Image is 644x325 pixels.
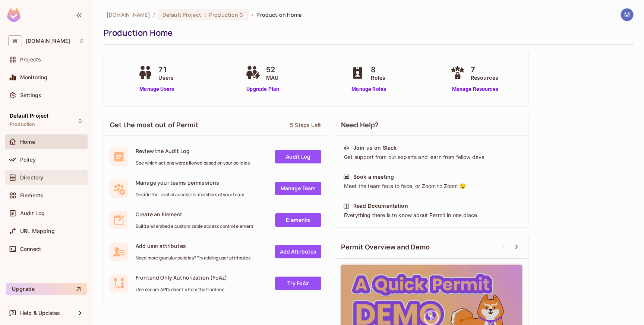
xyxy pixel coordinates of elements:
li: / [252,11,253,18]
span: : [204,12,206,18]
span: Resources [471,74,498,82]
span: Default Project [162,11,201,18]
span: Default Project [10,113,48,119]
span: Need more granular policies? Try adding user attributes [136,255,250,261]
span: 8 [371,64,385,75]
span: Need Help? [341,120,379,130]
a: Manage Users [136,85,177,93]
span: Add user attributes [136,242,250,249]
span: Production [10,121,35,127]
a: Elements [275,213,321,227]
a: Manage Team [275,182,321,195]
span: See which actions were allowed based on your policies [136,160,250,166]
li: / [153,11,155,18]
span: Directory [20,175,43,181]
img: SReyMgAAAABJRU5ErkJggg== [7,8,20,22]
span: URL Mapping [20,228,55,234]
div: 5 Steps Left [290,121,321,128]
button: Upgrade [6,283,87,295]
span: Roles [371,74,385,82]
span: Monitoring [20,74,48,80]
span: Build and embed a customizable access control element [136,223,253,229]
span: Policy [20,157,36,163]
span: Permit Overview and Demo [341,242,430,252]
div: Book a meeting [353,173,394,181]
a: Manage Roles [348,85,389,93]
span: Elements [20,192,43,198]
span: 7 [471,64,498,75]
a: Add Attrbutes [275,245,321,258]
span: Use secure API's directly from the frontend [136,287,227,293]
span: the active workspace [107,11,150,18]
a: Manage Resources [448,85,502,93]
div: Read Documentation [353,202,408,210]
div: Production Home [104,27,630,38]
span: Manage your teams permissions [136,179,244,186]
img: Mithilesh Gupta [621,9,633,21]
span: Projects [20,57,41,63]
span: Production Home [256,11,302,18]
a: Audit Log [275,150,321,163]
span: 52 [266,64,278,75]
a: Upgrade Plan [244,85,282,93]
span: Connect [20,246,41,252]
div: Everything there is to know about Permit in one place [343,211,520,219]
a: Try FoAz [275,277,321,290]
span: Frontend Only Authorization (FoAz) [136,274,227,281]
span: Review the Audit Log [136,147,250,154]
span: MAU [266,74,278,82]
span: 71 [158,64,174,75]
span: Decide the level of access for members of your team [136,192,244,198]
span: Audit Log [20,210,45,216]
span: Users [158,74,174,82]
span: Get the most out of Permit [110,120,199,130]
div: Meet the team face to face, or Zoom to Zoom 😉 [343,182,520,190]
span: Settings [20,92,41,98]
div: Join us on Slack [353,144,397,152]
span: Home [20,139,35,145]
span: Production [209,11,238,18]
span: W [8,35,22,46]
span: Workspace: withpronto.com [26,38,70,44]
span: Create an Element [136,211,253,218]
div: Get support from out experts and learn from fellow devs [343,153,520,161]
span: Help & Updates [20,310,60,316]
